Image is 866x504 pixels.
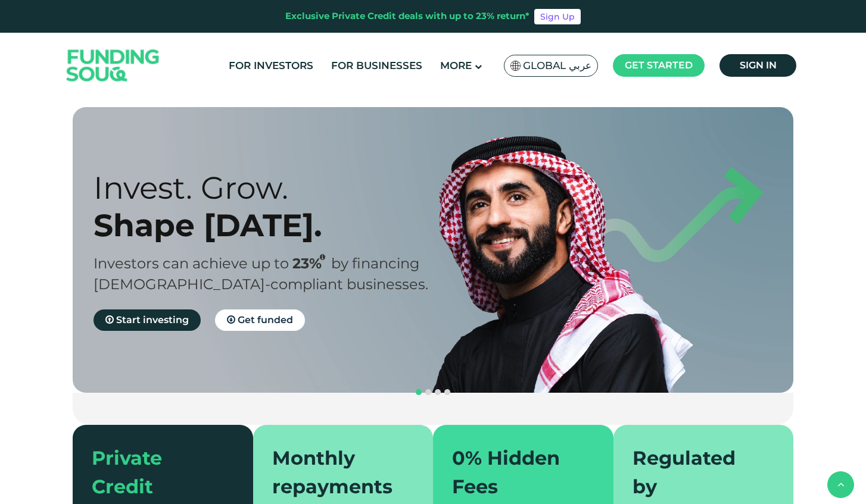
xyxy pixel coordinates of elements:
span: 23% [292,255,331,272]
button: navigation [423,387,433,397]
span: Get started [625,60,693,71]
button: back [827,471,854,498]
a: Sign Up [534,9,581,24]
div: Monthly repayments [272,444,400,501]
a: For Businesses [328,56,425,76]
div: Shape [DATE]. [94,206,454,244]
img: Logo [55,36,172,96]
a: For Investors [226,56,316,76]
div: Regulated by [633,444,761,501]
span: Sign in [740,60,777,71]
img: SA Flag [510,61,521,71]
div: Invest. Grow. [94,169,454,206]
span: Global عربي [523,59,591,73]
a: Sign in [719,54,796,77]
div: Exclusive Private Credit deals with up to 23% return* [285,10,529,23]
a: Get funded [215,309,305,331]
button: navigation [443,387,452,397]
button: navigation [433,387,443,397]
button: navigation [414,387,423,397]
span: Get funded [238,314,293,325]
span: Investors can achieve up to [94,255,289,272]
i: 23% IRR (expected) ~ 15% Net yield (expected) [320,254,325,261]
span: More [440,60,472,71]
span: Start investing [116,314,189,325]
a: Start investing [94,309,201,331]
div: 0% Hidden Fees [452,444,580,501]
